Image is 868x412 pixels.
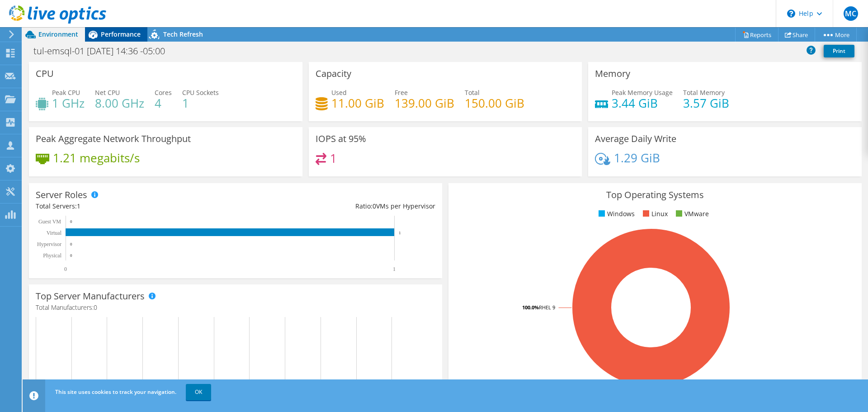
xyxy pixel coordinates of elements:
li: VMware [674,209,709,219]
span: Tech Refresh [163,30,203,38]
span: Cores [155,88,172,97]
span: MC [844,6,858,21]
span: 0 [94,303,97,312]
h4: 139.00 GiB [395,98,454,108]
h3: Memory [595,69,630,79]
h3: Server Roles [36,190,87,200]
svg: \n [787,9,795,18]
h3: CPU [36,69,54,79]
span: Environment [38,30,78,38]
li: Linux [641,209,668,219]
h4: 150.00 GiB [465,98,524,108]
h1: tul-emsql-01 [DATE] 14:36 -05:00 [29,46,179,56]
h4: 4 [155,98,172,108]
span: 0 [373,202,376,210]
h4: 1 GHz [52,98,85,108]
text: Guest VM [38,218,61,225]
span: Peak CPU [52,88,80,97]
h4: 3.57 GiB [683,98,729,108]
h3: Peak Aggregate Network Throughput [36,134,191,144]
text: 1 [399,231,401,235]
span: Used [331,88,347,97]
h4: 3.44 GiB [612,98,673,108]
a: Print [824,45,854,57]
h3: IOPS at 95% [316,134,366,144]
h4: Total Manufacturers: [36,303,435,313]
span: Performance [101,30,141,38]
h4: 1.21 megabits/s [53,153,140,163]
text: Virtual [47,230,62,236]
span: This site uses cookies to track your navigation. [55,388,176,396]
div: Total Servers: [36,201,236,211]
tspan: RHEL 9 [539,304,555,311]
text: Physical [43,252,61,259]
h3: Top Server Manufacturers [36,291,145,301]
span: Total [465,88,480,97]
li: Windows [596,209,635,219]
h4: 1.29 GiB [614,153,660,163]
span: CPU Sockets [182,88,219,97]
text: 0 [70,242,72,246]
text: Hypervisor [37,241,61,247]
a: Reports [735,28,778,42]
text: 1 [393,266,396,272]
h3: Average Daily Write [595,134,676,144]
a: Share [778,28,815,42]
h3: Top Operating Systems [455,190,855,200]
text: 0 [70,253,72,258]
text: 0 [64,266,67,272]
h4: 11.00 GiB [331,98,384,108]
span: Peak Memory Usage [612,88,673,97]
h4: 1 [182,98,219,108]
a: More [815,28,857,42]
tspan: 100.0% [522,304,539,311]
a: OK [186,384,211,400]
h4: 1 [330,153,337,163]
span: 1 [77,202,80,210]
div: Ratio: VMs per Hypervisor [236,201,435,211]
text: 0 [70,219,72,224]
h4: 8.00 GHz [95,98,144,108]
h3: Capacity [316,69,351,79]
span: Free [395,88,408,97]
span: Total Memory [683,88,725,97]
span: Net CPU [95,88,120,97]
